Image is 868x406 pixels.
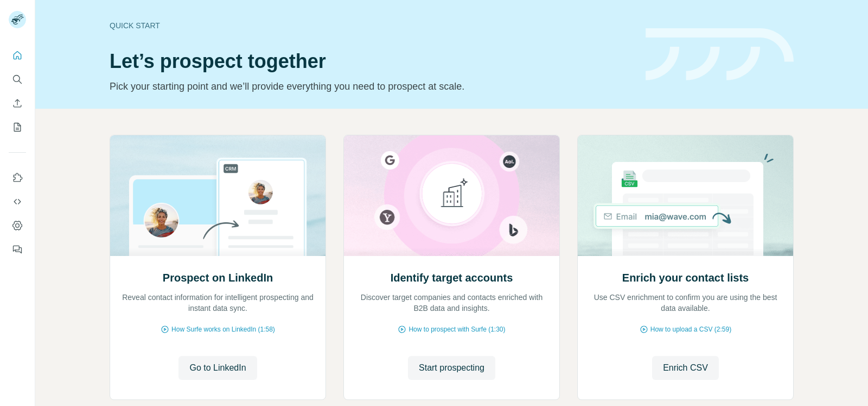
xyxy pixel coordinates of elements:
img: banner [646,28,794,81]
p: Pick your starting point and we’ll provide everything you need to prospect at scale. [110,79,633,94]
span: How to prospect with Surfe (1:30) [409,324,505,334]
button: Enrich CSV [652,356,719,380]
img: Identify target accounts [343,135,560,256]
div: Quick start [110,20,633,31]
p: Reveal contact information for intelligent prospecting and instant data sync. [121,292,315,314]
button: Go to LinkedIn [178,356,257,380]
button: Quick start [9,46,26,65]
img: Prospect on LinkedIn [110,135,326,256]
h2: Enrich your contact lists [622,270,749,285]
span: How to upload a CSV (2:59) [650,324,731,334]
p: Discover target companies and contacts enriched with B2B data and insights. [355,292,548,314]
img: Enrich your contact lists [577,135,794,256]
h2: Identify target accounts [391,270,513,285]
span: How Surfe works on LinkedIn (1:58) [171,324,275,334]
button: Dashboard [9,216,26,235]
span: Go to LinkedIn [189,361,246,374]
p: Use CSV enrichment to confirm you are using the best data available. [589,292,782,314]
button: Search [9,70,26,89]
button: Feedback [9,240,26,259]
h2: Prospect on LinkedIn [163,270,273,285]
button: Use Surfe on LinkedIn [9,168,26,188]
span: Start prospecting [419,361,484,374]
span: Enrich CSV [663,361,708,374]
button: My lists [9,117,26,137]
button: Enrich CSV [9,93,26,113]
h1: Let’s prospect together [110,51,633,72]
button: Start prospecting [408,356,495,380]
button: Use Surfe API [9,192,26,211]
